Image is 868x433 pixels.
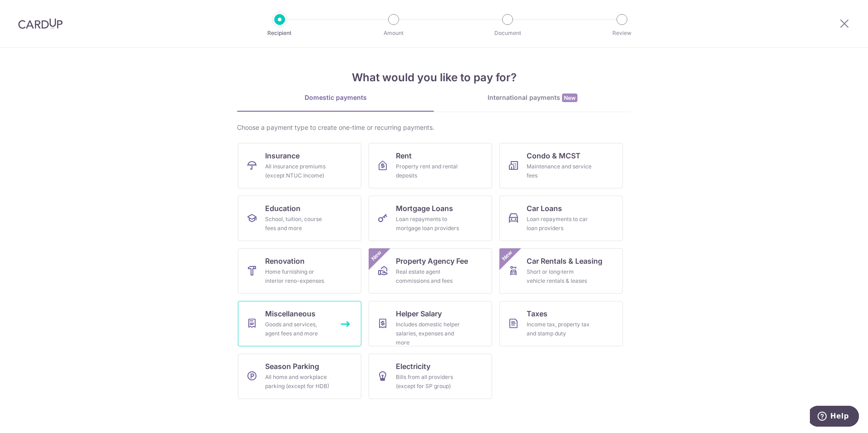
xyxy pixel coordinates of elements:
span: Insurance [265,150,300,161]
a: Property Agency FeeReal estate agent commissions and feesNew [369,248,492,294]
span: Electricity [396,361,430,372]
div: Loan repayments to car loan providers [527,215,592,233]
div: All insurance premiums (except NTUC Income) [265,162,330,180]
span: Car Rentals & Leasing [527,256,602,266]
span: Property Agency Fee [396,256,468,266]
span: Mortgage Loans [396,203,453,214]
span: Season Parking [265,361,319,372]
iframe: Opens a widget where you can find more information [810,406,859,428]
a: Condo & MCSTMaintenance and service fees [499,143,623,188]
span: New [562,93,577,102]
div: All home and workplace parking (except for HDB) [265,373,330,391]
span: Help [20,6,39,15]
span: New [369,248,384,263]
p: Amount [360,29,427,38]
a: Car Rentals & LeasingShort or long‑term vehicle rentals & leasesNew [499,248,623,294]
span: Car Loans [527,203,562,214]
span: New [500,248,515,263]
div: Real estate agent commissions and fees [396,267,461,285]
a: EducationSchool, tuition, course fees and more [238,196,361,241]
div: School, tuition, course fees and more [265,215,330,233]
span: Rent [396,150,412,161]
span: Taxes [527,308,547,319]
span: Miscellaneous [265,308,316,319]
h4: What would you like to pay for? [237,69,631,86]
div: Bills from all providers (except for SP group) [396,373,461,391]
a: Mortgage LoansLoan repayments to mortgage loan providers [369,196,492,241]
img: CardUp [18,18,63,29]
p: Document [474,29,541,38]
a: MiscellaneousGoods and services, agent fees and more [238,301,361,346]
a: Helper SalaryIncludes domestic helper salaries, expenses and more [369,301,492,346]
span: Condo & MCST [527,150,581,161]
a: Season ParkingAll home and workplace parking (except for HDB) [238,354,361,399]
span: Education [265,203,301,214]
div: Loan repayments to mortgage loan providers [396,215,461,233]
span: Helper Salary [396,308,442,319]
div: Maintenance and service fees [527,162,592,180]
p: Recipient [246,29,313,38]
div: Domestic payments [237,93,434,102]
a: InsuranceAll insurance premiums (except NTUC Income) [238,143,361,188]
a: ElectricityBills from all providers (except for SP group) [369,354,492,399]
div: Short or long‑term vehicle rentals & leases [527,267,592,285]
span: Renovation [265,256,305,266]
div: Includes domestic helper salaries, expenses and more [396,320,461,347]
a: TaxesIncome tax, property tax and stamp duty [499,301,623,346]
a: RentProperty rent and rental deposits [369,143,492,188]
div: International payments [434,93,631,103]
p: Review [588,29,656,38]
div: Income tax, property tax and stamp duty [527,320,592,338]
div: Home furnishing or interior reno-expenses [265,267,330,285]
a: RenovationHome furnishing or interior reno-expenses [238,248,361,294]
div: Goods and services, agent fees and more [265,320,330,338]
div: Property rent and rental deposits [396,162,461,180]
div: Choose a payment type to create one-time or recurring payments. [237,123,631,132]
a: Car LoansLoan repayments to car loan providers [499,196,623,241]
